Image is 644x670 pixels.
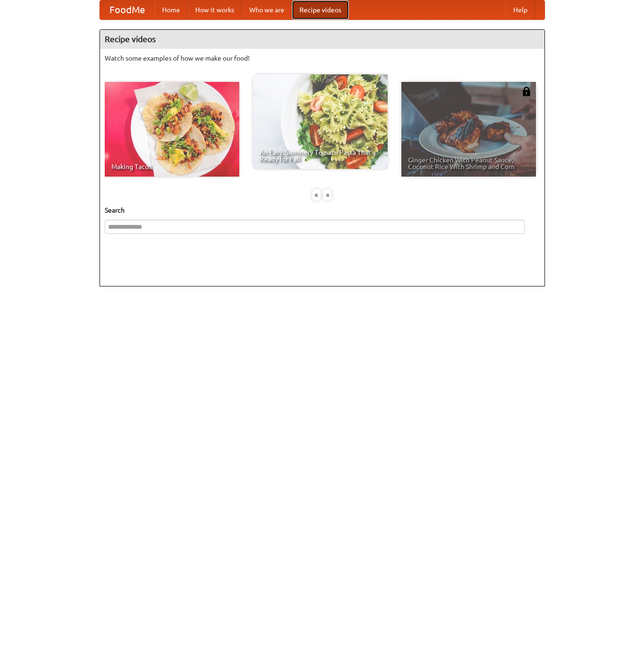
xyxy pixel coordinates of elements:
a: Help [506,0,535,19]
p: Watch some examples of how we make our food! [105,54,540,63]
h4: Recipe videos [100,30,544,49]
img: 483408.png [522,87,531,96]
a: How it works [188,0,242,19]
h5: Search [105,205,540,215]
a: Making Tacos [105,82,239,177]
div: « [312,189,321,201]
a: FoodMe [100,0,154,19]
a: An Easy, Summery Tomato Pasta That's Ready for Fall [253,74,388,169]
span: An Easy, Summery Tomato Pasta That's Ready for Fall [260,149,381,162]
a: Who we are [242,0,292,19]
div: » [323,189,332,201]
a: Recipe videos [292,0,349,19]
span: Making Tacos [111,163,233,170]
a: Home [154,0,188,19]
